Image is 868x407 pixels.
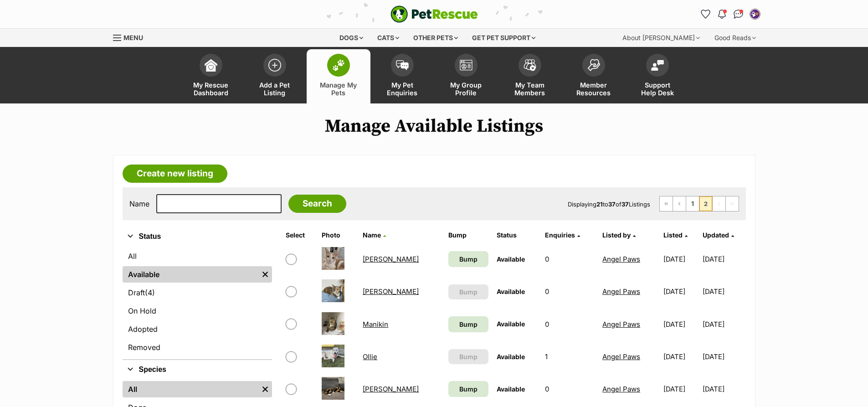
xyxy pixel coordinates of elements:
span: My Rescue Dashboard [190,81,231,97]
td: [DATE] [703,341,745,372]
span: translation missing: en.admin.listings.index.attributes.enquiries [545,231,575,239]
span: Available [497,288,525,295]
button: Species [123,364,272,376]
td: [DATE] [660,243,702,275]
a: Bump [448,316,488,332]
a: Add a Pet Listing [243,49,307,103]
a: [PERSON_NAME] [363,385,419,393]
a: My Pet Enquiries [370,49,434,103]
span: Page 2 [699,196,712,211]
img: manage-my-pets-icon-02211641906a0b7f246fdf0571729dbe1e7629f14944591b6c1af311fb30b64b.svg [332,59,345,71]
a: My Rescue Dashboard [179,49,243,103]
a: Ollie [363,352,377,361]
span: Listed [663,231,683,239]
span: Available [497,385,525,393]
a: Removed [123,339,272,355]
button: Bump [448,284,488,299]
td: [DATE] [660,276,702,307]
td: 0 [541,309,598,340]
a: Conversations [731,7,746,21]
span: Add a Pet Listing [254,81,295,97]
a: Menu [113,29,149,45]
span: Manage My Pets [318,81,359,97]
th: Select [282,228,317,242]
strong: 37 [621,201,629,208]
div: Dogs [333,29,370,47]
td: [DATE] [703,309,745,340]
button: Notifications [715,7,729,21]
a: Remove filter [258,381,272,397]
a: Angel Paws [602,255,640,263]
a: Previous page [673,196,686,211]
strong: 21 [596,201,603,208]
a: Bump [448,251,488,267]
td: 1 [541,341,598,372]
a: First page [660,196,673,211]
span: Next page [713,196,725,211]
img: team-members-icon-5396bd8760b3fe7c0b43da4ab00e1e3bb1a5d9ba89233759b79545d2d3fc5d0d.svg [524,59,536,71]
td: 0 [541,373,598,405]
th: Status [493,228,540,242]
span: Name [363,231,381,239]
span: Bump [459,384,478,394]
div: About [PERSON_NAME] [616,29,706,47]
img: pet-enquiries-icon-7e3ad2cf08bfb03b45e93fb7055b45f3efa6380592205ae92323e6603595dc1f.svg [396,60,409,70]
nav: Pagination [659,196,739,211]
a: My Group Profile [434,49,498,103]
a: Updated [703,231,734,239]
span: Menu [123,34,143,41]
a: Enquiries [545,231,580,239]
label: Name [129,200,149,208]
a: [PERSON_NAME] [363,255,419,263]
span: Bump [459,352,478,361]
a: Angel Paws [602,352,640,361]
span: Member Resources [573,81,614,97]
a: Page 1 [686,196,699,211]
a: Angel Paws [602,287,640,296]
td: [DATE] [660,373,702,405]
a: Name [363,231,386,239]
ul: Account quick links [699,7,762,21]
a: Adopted [123,321,272,337]
div: Status [123,246,272,359]
span: Support Help Desk [637,81,678,97]
a: Bump [448,381,488,397]
a: Favourites [699,7,713,21]
td: [DATE] [703,373,745,405]
span: My Group Profile [446,81,487,97]
span: Bump [459,254,478,264]
td: [DATE] [660,341,702,372]
a: Manikin [363,320,388,329]
td: [DATE] [660,309,702,340]
img: help-desk-icon-fdf02630f3aa405de69fd3d07c3f3aa587a6932b1a1747fa1d2bba05be0121f9.svg [651,60,664,71]
a: All [123,248,272,264]
span: Bump [459,287,478,297]
input: Search [288,195,346,213]
a: Angel Paws [602,320,640,329]
button: Bump [448,349,488,364]
a: Listed by [602,231,636,239]
span: Bump [459,319,478,329]
button: My account [748,7,762,21]
span: Last page [726,196,739,211]
a: My Team Members [498,49,562,103]
span: (4) [145,287,155,298]
img: logo-e224e6f780fb5917bec1dbf3a21bbac754714ae5b6737aabdf751b685950b380.svg [390,5,478,23]
img: chat-41dd97257d64d25036548639549fe6c8038ab92f7586957e7f3b1b290dea8141.svg [734,10,743,19]
strong: 37 [608,201,616,208]
td: 0 [541,276,598,307]
a: On Hold [123,303,272,319]
img: Angel Paws profile pic [750,10,760,19]
img: add-pet-listing-icon-0afa8454b4691262ce3f59096e99ab1cd57d4a30225e0717b998d2c9b9846f56.svg [268,59,281,72]
a: PetRescue [390,5,478,23]
span: My Pet Enquiries [382,81,423,97]
th: Bump [445,228,492,242]
span: Available [497,320,525,328]
img: notifications-46538b983faf8c2785f20acdc204bb7945ddae34d4c08c2a6579f10ce5e182be.svg [718,10,725,19]
span: Available [497,353,525,361]
a: Angel Paws [602,385,640,393]
a: Member Resources [562,49,626,103]
a: Listed [663,231,688,239]
div: Cats [371,29,406,47]
span: My Team Members [509,81,550,97]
